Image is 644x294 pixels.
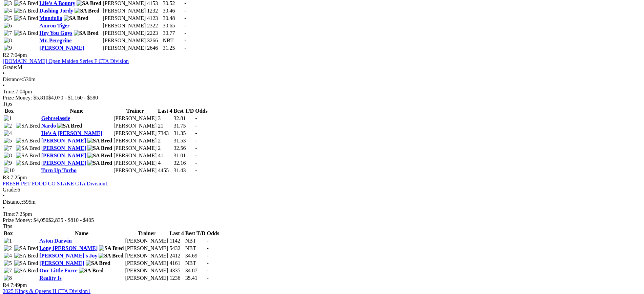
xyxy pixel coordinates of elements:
[39,8,73,14] a: Dashing Jordy
[195,160,197,166] span: -
[102,37,146,44] td: [PERSON_NAME]
[147,22,162,29] td: 2322
[158,108,172,114] th: Last 4
[14,30,38,36] img: SA Bred
[173,152,194,159] td: 31.01
[185,252,206,259] td: 34.69
[185,275,206,281] td: 35.41
[14,0,38,6] img: SA Bred
[125,245,168,252] td: [PERSON_NAME]
[48,95,98,100] span: $4,070 - $1,160 - $580
[4,115,12,121] img: 1
[39,0,75,6] a: Life's A Bounty
[3,101,12,107] span: Tips
[163,37,184,44] td: NBT
[41,145,86,151] a: [PERSON_NAME]
[3,95,641,101] div: Prize Money: $5,810
[113,130,157,137] td: [PERSON_NAME]
[207,230,220,237] th: Odds
[4,275,12,281] img: 8
[16,153,40,159] img: SA Bred
[39,245,98,251] a: Long [PERSON_NAME]
[74,30,99,36] img: SA Bred
[113,145,157,152] td: [PERSON_NAME]
[113,160,157,166] td: [PERSON_NAME]
[3,205,5,211] span: •
[163,22,184,29] td: 30.65
[185,230,206,237] th: Best T/D
[3,52,9,58] span: R2
[113,137,157,144] td: [PERSON_NAME]
[4,23,12,29] img: 6
[163,7,184,14] td: 30.46
[173,115,194,122] td: 32.81
[4,45,12,51] img: 9
[48,217,94,223] span: $2,835 - $810 - $405
[41,115,70,121] a: Gebrselassie
[4,160,12,166] img: 9
[39,15,62,21] a: Mundulla
[4,268,12,274] img: 7
[158,115,172,122] td: 3
[185,245,206,252] td: NBT
[14,253,38,259] img: SA Bred
[16,160,40,166] img: SA Bred
[102,45,146,51] td: [PERSON_NAME]
[4,253,12,259] img: 4
[185,267,206,274] td: 34.87
[14,15,38,21] img: SA Bred
[3,211,16,217] span: Time:
[173,160,194,166] td: 32.16
[3,64,641,70] div: M
[3,175,9,180] span: R3
[195,145,197,151] span: -
[147,15,162,22] td: 4123
[195,167,197,173] span: -
[185,260,206,267] td: NBT
[147,30,162,37] td: 2223
[39,260,84,266] a: [PERSON_NAME]
[169,267,184,274] td: 4335
[39,45,84,51] a: [PERSON_NAME]
[39,238,72,244] a: Aston Darwin
[169,230,184,237] th: Last 4
[169,245,184,252] td: 5432
[207,245,209,251] span: -
[3,76,23,82] span: Distance:
[3,181,108,186] a: FRESH PET FOOD CO STAKE CTA Division1
[184,30,186,36] span: -
[113,108,157,114] th: Trainer
[184,15,186,21] span: -
[4,230,13,236] span: Box
[87,160,112,166] img: SA Bred
[4,15,12,21] img: 5
[195,153,197,158] span: -
[158,160,172,166] td: 4
[11,175,27,180] span: 7:25pm
[3,89,16,94] span: Time:
[195,138,197,143] span: -
[39,23,69,28] a: Amron Tiger
[113,122,157,129] td: [PERSON_NAME]
[4,123,12,129] img: 2
[99,245,124,251] img: SA Bred
[16,138,40,144] img: SA Bred
[113,167,157,174] td: [PERSON_NAME]
[86,260,110,266] img: SA Bred
[39,230,124,237] th: Name
[113,115,157,122] td: [PERSON_NAME]
[3,217,641,223] div: Prize Money: $4,050
[184,38,186,43] span: -
[185,238,206,244] td: NBT
[195,130,197,136] span: -
[163,15,184,22] td: 30.48
[147,7,162,14] td: 1232
[184,23,186,28] span: -
[87,145,112,151] img: SA Bred
[173,137,194,144] td: 31.53
[77,0,101,6] img: SA Bred
[169,252,184,259] td: 2412
[169,260,184,267] td: 4161
[184,45,186,51] span: -
[4,260,12,266] img: 5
